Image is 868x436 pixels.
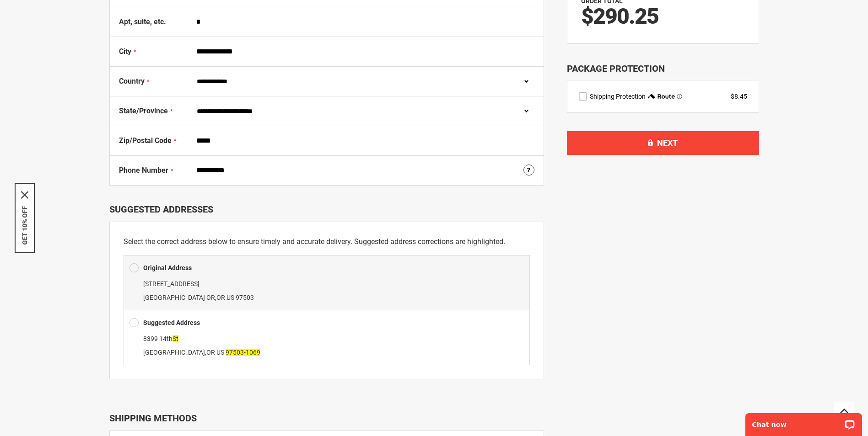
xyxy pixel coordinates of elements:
[109,204,544,215] div: Suggested Addresses
[143,335,178,342] span: 8399 14th
[206,349,215,356] span: OR
[143,294,215,301] span: [GEOGRAPHIC_DATA] OR
[677,94,682,99] span: Learn more
[119,47,131,56] span: City
[21,206,28,245] button: GET 10% OFF
[657,138,678,148] span: Next
[124,236,530,248] p: Select the correct address below to ensure timely and accurate delivery. Suggested address correc...
[226,294,234,301] span: US
[21,191,28,199] svg: close icon
[226,349,260,356] span: 97503-1069
[119,77,145,85] span: Country
[129,332,524,359] div: ,
[119,17,166,26] span: Apt, suite, etc.
[581,3,658,29] span: $290.25
[567,131,759,155] button: Next
[119,166,168,175] span: Phone Number
[119,106,168,115] span: State/Province
[143,280,199,287] span: [STREET_ADDRESS]
[731,92,747,101] div: $8.45
[129,277,524,304] div: ,
[119,136,172,145] span: Zip/Postal Code
[590,93,646,100] span: Shipping Protection
[739,407,868,436] iframe: LiveChat chat widget
[143,264,192,271] b: Original Address
[236,294,254,301] span: 97503
[216,294,225,301] span: OR
[143,319,200,326] b: Suggested Address
[109,413,544,424] div: Shipping Methods
[173,335,178,342] span: St
[579,92,747,101] div: route shipping protection selector element
[216,349,224,356] span: US
[143,349,205,356] span: [GEOGRAPHIC_DATA]
[567,62,759,75] div: Package Protection
[21,191,28,199] button: Close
